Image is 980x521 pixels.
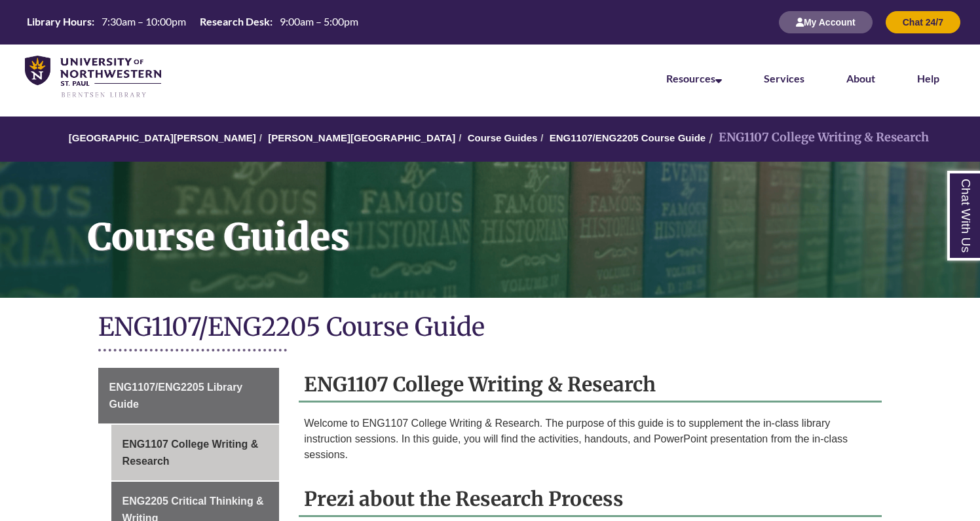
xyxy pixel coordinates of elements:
[22,14,364,30] a: Hours Today
[22,14,96,29] th: Library Hours:
[779,11,873,33] button: My Account
[111,425,280,480] a: ENG1107 College Writing & Research
[468,132,538,143] a: Course Guides
[299,482,882,517] h2: Prezi about the Research Process
[666,72,722,84] a: Resources
[98,311,882,346] h1: ENG1107/ENG2205 Course Guide
[846,72,875,84] a: About
[779,16,873,27] a: My Account
[280,15,358,27] span: 9:00am – 5:00pm
[73,162,980,281] h1: Course Guides
[764,72,804,84] a: Services
[706,128,929,147] li: ENG1107 College Writing & Research
[268,132,455,143] a: [PERSON_NAME][GEOGRAPHIC_DATA]
[25,56,161,99] img: UNWSP Library Logo
[304,416,876,463] p: Welcome to ENG1107 College Writing & Research. The purpose of this guide is to supplement the in-...
[195,14,274,29] th: Research Desk:
[917,72,939,84] a: Help
[886,16,960,27] a: Chat 24/7
[109,382,243,410] span: ENG1107/ENG2205 Library Guide
[299,368,882,403] h2: ENG1107 College Writing & Research
[886,11,960,33] button: Chat 24/7
[69,132,256,143] a: [GEOGRAPHIC_DATA][PERSON_NAME]
[550,132,706,143] a: ENG1107/ENG2205 Course Guide
[98,368,280,423] a: ENG1107/ENG2205 Library Guide
[102,15,186,27] span: 7:30am – 10:00pm
[22,14,364,29] table: Hours Today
